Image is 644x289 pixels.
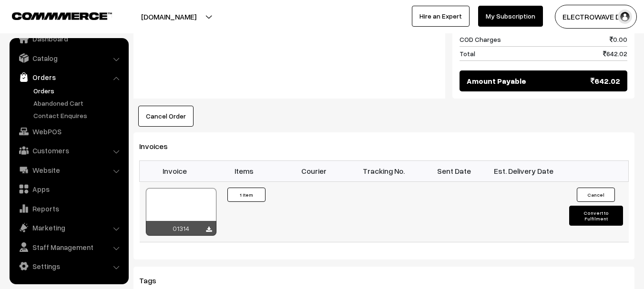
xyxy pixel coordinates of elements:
[460,34,501,44] span: COD Charges
[139,141,179,151] span: Invoices
[12,30,125,47] a: Dashboard
[12,10,95,21] a: COMMMERCE
[591,75,620,87] span: 642.02
[467,75,526,87] span: Amount Payable
[460,49,475,59] span: Total
[618,10,632,24] img: user
[349,160,419,181] th: Tracking No.
[12,142,125,159] a: Customers
[555,5,637,29] button: ELECTROWAVE DE…
[603,49,627,59] span: 642.02
[209,160,279,181] th: Items
[12,219,125,236] a: Marketing
[12,180,125,198] a: Apps
[12,123,125,140] a: WebPOS
[12,200,125,217] a: Reports
[569,206,623,226] button: Convert to Fulfilment
[12,161,125,179] a: Website
[138,106,194,127] button: Cancel Order
[12,258,125,275] a: Settings
[12,69,125,86] a: Orders
[12,50,125,67] a: Catalog
[146,221,216,236] div: 01314
[31,110,125,120] a: Contact Enquires
[108,5,230,29] button: [DOMAIN_NAME]
[12,12,112,20] img: COMMMERCE
[610,34,627,44] span: 0.00
[577,188,615,202] button: Cancel
[227,188,266,202] button: 1 Item
[31,86,125,96] a: Orders
[31,98,125,108] a: Abandoned Cart
[12,239,125,256] a: Staff Management
[478,6,543,27] a: My Subscription
[279,160,349,181] th: Courier
[489,160,559,181] th: Est. Delivery Date
[140,160,210,181] th: Invoice
[412,6,470,27] a: Hire an Expert
[139,276,168,285] span: Tags
[419,160,489,181] th: Sent Date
